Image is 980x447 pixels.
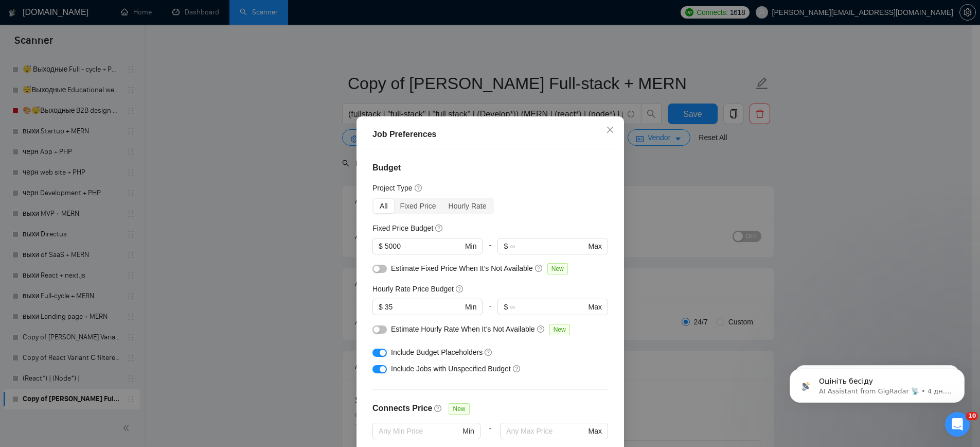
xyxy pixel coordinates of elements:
span: close [606,126,614,134]
span: question-circle [485,348,493,356]
h4: Budget [372,162,608,174]
button: Close [596,116,624,144]
span: Max [588,240,601,252]
h5: Fixed Price Budget [372,222,433,234]
span: Min [465,240,476,252]
span: question-circle [435,223,443,232]
span: question-circle [534,264,543,272]
input: Any Min Price [379,425,460,437]
input: Any Max Price [506,425,586,437]
span: $ [504,240,508,252]
span: Include Budget Placeholders [391,348,483,356]
span: Estimate Fixed Price When It’s Not Available [391,264,533,272]
h4: Connects Price [372,402,432,415]
input: 0 [384,240,462,252]
div: - [483,299,497,323]
span: Max [588,425,601,437]
div: Fixed Price [394,199,442,213]
iframe: Intercom notifications сообщение [774,347,980,419]
span: Min [465,301,476,313]
div: Hourly Rate [442,199,492,213]
div: - [483,238,497,263]
span: New [449,403,469,415]
span: question-circle [414,183,422,192]
div: All [373,199,394,213]
span: question-circle [434,404,442,412]
span: Estimate Hourly Rate When It’s Not Available [391,325,535,333]
span: Include Jobs with Unspecified Budget [391,365,511,373]
span: Max [588,301,601,313]
span: 10 [966,412,978,420]
span: question-circle [537,324,545,333]
div: Job Preferences [372,128,608,141]
span: question-circle [455,284,464,293]
input: 0 [384,301,462,313]
h5: Hourly Rate Price Budget [372,283,454,295]
span: New [547,263,567,274]
input: ∞ [510,240,586,252]
span: Min [462,425,474,437]
span: $ [379,240,383,252]
input: ∞ [510,301,586,313]
span: question-circle [512,364,521,372]
span: New [549,324,569,335]
iframe: Intercom live chat [945,412,970,437]
span: $ [504,301,508,313]
span: $ [379,301,383,313]
h5: Project Type [372,182,413,194]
